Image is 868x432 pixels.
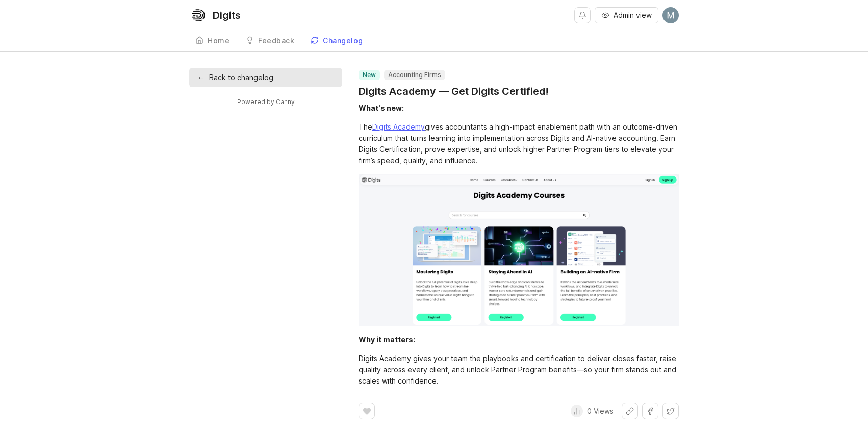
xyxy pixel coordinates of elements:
[304,31,369,52] a: Changelog
[662,7,679,23] img: Michelle Henley
[213,10,241,20] div: Digits
[189,6,208,24] img: Digits logo
[587,406,614,416] p: 0 Views
[258,37,294,44] div: Feedback
[240,31,300,52] a: Feedback
[208,37,229,44] div: Home
[359,84,549,98] a: Digits Academy — Get Digits Certified!
[662,403,679,419] button: Share on X
[197,72,204,83] div: ←
[574,7,591,23] button: Notifications
[363,71,376,79] p: new
[359,104,404,112] div: What's new:
[359,335,415,344] div: Why it matters:
[359,121,679,166] div: The gives accountants a high-impact enablement path with an outcome-driven curriculum that turns ...
[189,31,236,52] a: Home
[595,7,658,23] button: Admin view
[642,403,658,419] button: Share on Facebook
[323,37,363,44] div: Changelog
[359,174,679,326] img: Cursor_and_Courses
[359,353,679,387] div: Digits Academy gives your team the playbooks and certification to deliver closes faster, raise qu...
[388,71,441,79] p: Accounting Firms
[372,122,425,131] a: Digits Academy
[236,96,296,108] a: Powered by Canny
[622,403,638,419] button: Share link
[189,68,342,87] a: ←Back to changelog
[614,10,652,20] span: Admin view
